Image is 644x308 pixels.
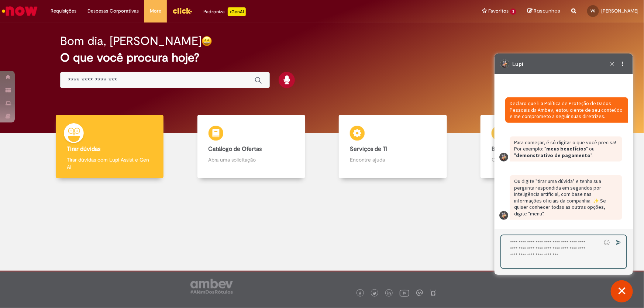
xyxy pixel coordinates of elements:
b: Tirar dúvidas [67,145,100,153]
span: 3 [510,8,516,15]
span: [PERSON_NAME] [601,8,638,14]
a: Serviços de TI Encontre ajuda [322,115,464,179]
a: Tirar dúvidas Tirar dúvidas com Lupi Assist e Gen Ai [39,115,180,179]
span: Favoritos [488,7,509,15]
img: happy-face.png [202,36,212,46]
img: logo_footer_naosei.png [430,290,437,296]
img: logo_footer_facebook.png [358,292,362,295]
p: +GenAi [228,7,246,16]
img: logo_footer_ambev_rotulo_gray.png [190,279,233,294]
img: logo_footer_linkedin.png [388,291,391,296]
div: Padroniza [203,7,246,16]
span: Rascunhos [534,7,560,14]
img: ServiceNow [1,4,39,18]
p: Consulte e aprenda [492,156,577,163]
span: VS [591,8,596,13]
button: Fechar conversa de suporte [611,280,633,302]
a: Base de Conhecimento Consulte e aprenda [464,115,605,179]
span: More [150,7,161,15]
h2: O que você procura hoje? [60,51,584,64]
img: logo_footer_twitter.png [373,292,376,295]
b: Catálogo de Ofertas [209,145,262,153]
a: Rascunhos [527,8,560,15]
h2: Bom dia, [PERSON_NAME] [60,35,202,48]
iframe: Suporte do Bate-Papo [495,53,633,275]
span: Despesas Corporativas [87,7,139,15]
img: logo_footer_workplace.png [416,290,423,296]
img: click_logo_yellow_360x200.png [172,5,192,16]
b: Serviços de TI [350,145,388,153]
p: Abra uma solicitação [209,156,294,163]
a: Catálogo de Ofertas Abra uma solicitação [180,115,322,179]
b: Base de Conhecimento [492,145,552,153]
img: logo_footer_youtube.png [400,288,409,298]
p: Encontre ajuda [350,156,435,163]
span: Requisições [51,7,76,15]
p: Tirar dúvidas com Lupi Assist e Gen Ai [67,156,152,171]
